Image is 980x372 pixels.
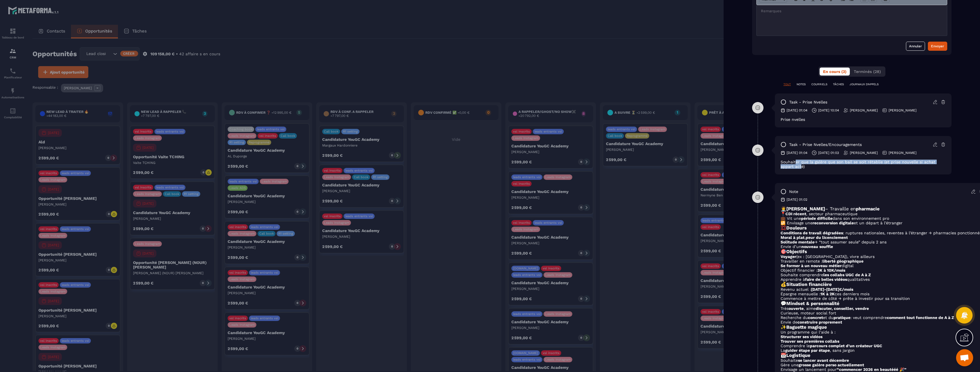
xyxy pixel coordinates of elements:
[781,160,946,169] div: Souhaiter que la galère que son bail se soit rétablie (et prise nouvelle si achat appart acté)
[781,263,842,268] strong: Se former à un nouveau métier
[818,151,839,155] p: [DATE] 01:03
[818,108,839,113] p: [DATE] 10:04
[786,249,807,254] strong: Objectifs
[801,244,833,249] strong: nouveau souffle
[850,68,884,76] button: Terminés (28)
[887,315,954,320] strong: comment tout fonctionne de A à Z
[834,315,850,320] strong: pratique
[906,42,925,51] button: Annuler
[889,108,916,113] p: [PERSON_NAME]
[783,82,791,86] p: TOUT
[781,231,843,235] strong: Conditions de travail dégradées
[797,82,806,86] p: NOTES
[833,82,844,86] p: TÂCHES
[823,69,846,74] span: En cours (3)
[781,339,839,343] strong: Trouver ses premières collabs
[785,212,806,216] strong: CDI récent
[786,301,839,306] strong: Mindset & personnalité
[786,353,810,358] strong: Logistique
[805,277,847,282] strong: faire de belles vidéos
[820,292,835,296] strong: 1K à 2K
[889,151,916,155] p: [PERSON_NAME]
[787,197,807,202] p: [DATE] 01:02
[822,259,863,263] strong: liberté géographique
[787,108,807,113] p: [DATE] 01:04
[850,108,878,113] p: [PERSON_NAME]
[956,349,973,366] a: Ouvrir le chat
[820,68,850,76] button: En cours (3)
[786,282,832,287] strong: Situation financière
[799,363,864,367] strong: grosse galère perso actuellement
[789,189,798,194] p: note
[786,324,827,330] strong: Baguette magique
[811,82,827,86] p: COURRIELS
[786,206,825,212] strong: [PERSON_NAME]
[787,151,807,155] p: [DATE] 01:04
[781,117,946,122] div: Prise nvelles
[797,320,842,324] strong: construire proprement
[817,268,845,273] strong: 3K à 10K/mois
[798,358,849,363] strong: se lancer avant décembre
[837,367,906,372] strong: “commencer 2026 en beautééé 🎉”
[781,240,814,244] strong: Solitude mentale
[812,221,854,225] strong: reconversion digitale
[789,306,804,311] strong: ouverte
[928,42,947,51] button: Envoyer
[810,343,882,348] strong: parcours complet d’un créateur UGC
[789,99,827,105] p: task - Prise nvelles
[850,82,879,86] p: JOURNAUX D'APPELS
[811,287,853,292] strong: [DATE]-[DATE]€/mois
[808,315,823,320] strong: concret
[786,225,807,231] strong: Douleurs
[781,334,822,339] strong: Structurer ses vidéos
[806,235,848,240] strong: peur du licenciement
[850,151,878,155] p: [PERSON_NAME]
[801,216,832,221] strong: période difficile
[816,306,869,311] strong: discuter, conseiller, vendre
[931,43,944,49] div: Envoyer
[785,348,830,353] strong: guider étape par étape
[789,142,862,147] p: task - Prise nvelles/encouragements
[781,235,805,240] strong: Moral à plat
[854,69,881,74] span: Terminés (28)
[856,206,879,212] strong: pharmacie
[781,254,796,259] strong: Voyager
[823,273,871,277] strong: les collabs UGC de A à Z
